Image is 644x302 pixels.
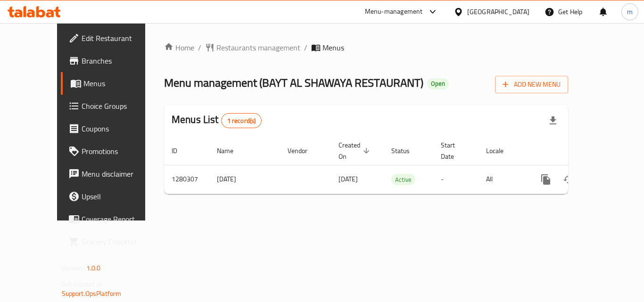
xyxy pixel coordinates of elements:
span: Promotions [82,146,157,157]
button: Add New Menu [495,76,568,93]
div: Export file [542,109,564,132]
span: Active [391,174,415,185]
span: Coverage Report [82,213,157,225]
a: Grocery Checklist [61,230,165,253]
span: Add New Menu [503,79,561,90]
td: [DATE] [209,165,280,194]
span: Upsell [82,191,157,202]
table: enhanced table [164,137,633,194]
a: Restaurants management [205,42,300,53]
span: 1 record(s) [222,116,262,125]
h2: Menus List [172,113,262,128]
a: Support.OpsPlatform [62,287,122,300]
a: Coupons [61,117,165,140]
td: 1280307 [164,165,209,194]
th: Actions [527,137,633,165]
span: Name [217,145,246,156]
span: Menu management ( BAYT AL SHAWAYA RESTAURANT ) [164,72,423,93]
span: m [627,7,633,17]
span: Coupons [82,123,157,134]
span: Branches [82,55,157,66]
span: Menu disclaimer [82,168,157,180]
a: Menus [61,72,165,95]
span: ID [172,145,190,156]
span: Menus [322,42,344,53]
span: Version: [62,262,85,274]
span: Restaurants management [216,42,300,53]
a: Menu disclaimer [61,163,165,185]
span: Edit Restaurant [82,33,157,44]
a: Branches [61,49,165,72]
span: Menus [83,78,157,89]
span: Grocery Checklist [82,236,157,247]
span: Choice Groups [82,100,157,112]
div: [GEOGRAPHIC_DATA] [467,7,529,17]
span: 1.0.0 [86,262,101,274]
div: Total records count [221,113,262,128]
a: Choice Groups [61,95,165,117]
span: [DATE] [339,173,358,185]
a: Edit Restaurant [61,27,165,49]
span: Status [391,145,422,156]
div: Menu-management [365,6,423,17]
span: Open [427,80,449,88]
li: / [198,42,201,53]
a: Promotions [61,140,165,163]
div: Open [427,78,449,90]
td: All [479,165,527,194]
span: Vendor [288,145,320,156]
span: Created On [339,139,372,162]
a: Home [164,42,194,53]
a: Coverage Report [61,208,165,230]
li: / [304,42,307,53]
button: more [535,168,557,191]
nav: breadcrumb [164,42,568,53]
button: Change Status [557,168,580,191]
span: Locale [486,145,516,156]
span: Get support on: [62,278,105,290]
a: Upsell [61,185,165,208]
span: Start Date [441,139,467,162]
td: - [433,165,479,194]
